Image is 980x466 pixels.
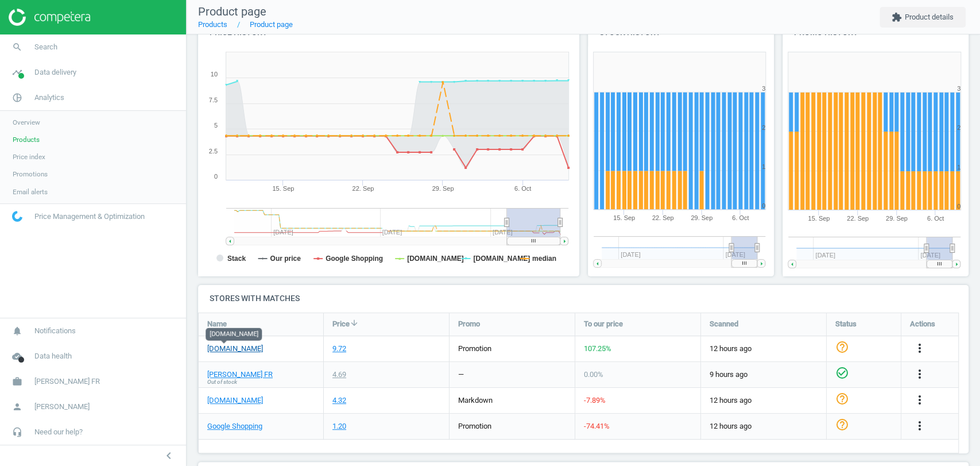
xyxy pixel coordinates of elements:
span: Email alerts [13,187,48,197]
tspan: [DOMAIN_NAME] [407,255,464,263]
a: Google Shopping [207,421,262,432]
text: 2 [957,124,960,131]
span: Data delivery [34,67,76,78]
span: 12 hours ago [710,395,818,406]
tspan: 15. Sep [808,215,830,222]
tspan: 15. Sep [613,215,635,222]
i: timeline [6,61,28,83]
tspan: median [532,255,556,263]
i: work [6,371,28,392]
span: Status [835,319,857,329]
span: Promo [458,319,480,329]
text: 1 [957,164,960,171]
span: Products [13,135,40,144]
h4: Stores with matches [198,285,969,312]
img: ajHJNr6hYgQAAAAASUVORK5CYII= [9,9,90,26]
span: Search [34,42,57,52]
span: Out of stock [207,378,237,386]
span: -74.41 % [584,422,610,430]
i: help_outline [835,340,849,354]
text: 0 [957,203,960,210]
div: 9.72 [332,344,346,354]
span: Overview [13,118,40,127]
button: more_vert [913,393,927,408]
a: Product page [250,20,293,29]
i: more_vert [913,367,927,381]
button: more_vert [913,341,927,356]
a: [DOMAIN_NAME] [207,344,263,354]
div: — [458,369,464,380]
span: Product page [198,5,266,18]
text: 0 [214,173,218,180]
span: Need our help? [34,427,83,437]
tspan: 29. Sep [432,185,454,192]
text: 5 [214,122,218,129]
i: arrow_downward [350,318,359,328]
span: Data health [34,351,72,361]
span: 12 hours ago [710,421,818,432]
span: -7.89 % [584,396,606,405]
text: 2 [762,124,765,131]
img: wGWNvw8QSZomAAAAABJRU5ErkJggg== [12,211,22,222]
a: [PERSON_NAME] FR [207,369,273,380]
a: [DOMAIN_NAME] [207,395,263,406]
span: promotion [458,422,491,430]
tspan: 6. Oct [514,185,531,192]
a: Products [198,20,227,29]
span: Scanned [710,319,738,329]
span: promotion [458,344,491,353]
i: check_circle_outline [835,366,849,380]
tspan: 6. Oct [927,215,944,222]
i: more_vert [913,341,927,355]
text: 0 [762,203,765,210]
button: extensionProduct details [880,7,966,28]
i: chevron_left [162,449,176,463]
i: more_vert [913,393,927,407]
span: Name [207,319,227,329]
text: 2.5 [209,148,218,155]
i: extension [892,12,902,22]
i: search [6,36,28,58]
span: 9 hours ago [710,369,818,380]
i: cloud_done [6,345,28,367]
div: 1.20 [332,421,346,432]
span: Analytics [34,93,64,103]
i: help_outline [835,392,849,406]
tspan: 22. Sep [652,215,674,222]
i: notifications [6,320,28,342]
tspan: Google Shopping [326,255,383,263]
text: 1 [762,164,765,171]
tspan: 15. Sep [272,185,294,192]
tspan: Our price [270,255,301,263]
span: To our price [584,319,623,329]
span: Notifications [34,326,76,336]
button: more_vert [913,367,927,382]
i: more_vert [913,419,927,433]
span: Promotions [13,170,48,179]
div: 4.32 [332,395,346,406]
i: help_outline [835,418,849,432]
span: 12 hours ago [710,344,818,354]
tspan: 6. Oct [732,215,749,222]
text: 7.5 [209,97,218,103]
span: [PERSON_NAME] [34,402,90,412]
span: Price [332,319,350,329]
span: 107.25 % [584,344,611,353]
span: Price Management & Optimization [34,211,145,222]
button: chevron_left [154,448,183,463]
tspan: [DOMAIN_NAME] [473,255,530,263]
tspan: Stack [227,255,246,263]
span: 0.00 % [584,370,603,379]
text: 10 [211,71,218,78]
i: pie_chart_outlined [6,87,28,109]
div: 4.69 [332,369,346,380]
text: 3 [957,85,960,92]
tspan: 29. Sep [886,215,908,222]
tspan: 22. Sep [352,185,374,192]
tspan: 29. Sep [691,215,712,222]
span: markdown [458,396,493,405]
div: [DOMAIN_NAME] [206,328,262,340]
span: Actions [910,319,935,329]
button: more_vert [913,419,927,434]
i: headset_mic [6,421,28,443]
